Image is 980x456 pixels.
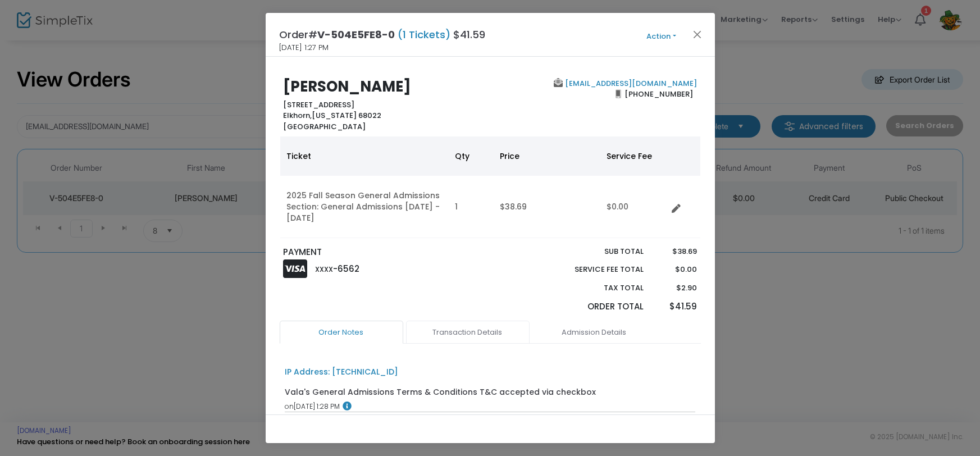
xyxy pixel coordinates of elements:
b: [PERSON_NAME] [283,76,411,97]
span: [PHONE_NUMBER] [621,85,697,103]
th: Ticket [280,136,449,176]
span: V-504E5FE8-0 [318,28,395,42]
h4: Order# $41.59 [280,27,486,42]
span: XXXX [315,265,333,274]
span: on [285,402,294,411]
p: $2.90 [655,282,697,294]
button: Close [690,27,704,42]
th: Service Fee [600,136,668,176]
span: -6562 [333,263,359,275]
button: Action [628,30,695,43]
span: (1 Tickets) [395,28,454,42]
div: Data table [280,136,700,238]
th: Qty [449,136,494,176]
span: Elkhorn, [283,110,312,121]
th: Price [494,136,600,176]
p: PAYMENT [283,246,485,259]
td: $0.00 [600,176,668,238]
a: Order Notes [280,321,403,344]
td: $38.69 [494,176,600,238]
div: IP Address: [TECHNICAL_ID] [285,366,398,378]
p: Service Fee Total [549,264,644,275]
p: $0.00 [655,264,697,275]
p: Order Total [549,300,644,313]
a: Admission Details [532,321,656,344]
div: [DATE] 1:28 PM [285,402,695,412]
p: $38.69 [655,246,697,257]
div: Vala's General Admissions Terms & Conditions T&C accepted via checkbox [285,386,596,398]
a: Transaction Details [406,321,530,344]
b: [STREET_ADDRESS] [US_STATE] 68022 [GEOGRAPHIC_DATA] [283,99,381,132]
a: [EMAIL_ADDRESS][DOMAIN_NAME] [563,78,697,89]
p: $41.59 [655,300,697,313]
p: Tax Total [549,282,644,294]
p: Sub total [549,246,644,257]
td: 1 [449,176,494,238]
td: 2025 Fall Season General Admissions Section: General Admissions [DATE] - [DATE] [280,176,449,238]
span: [DATE] 1:27 PM [280,42,329,53]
